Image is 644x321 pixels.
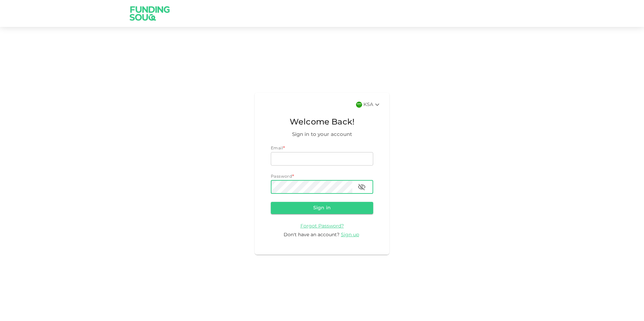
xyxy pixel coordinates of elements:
[271,146,283,150] span: Email
[356,102,362,108] img: flag-sa.b9a346574cdc8950dd34b50780441f57.svg
[271,180,352,194] input: password
[271,202,373,214] button: Sign in
[284,233,340,237] span: Don't have an account?
[271,116,373,129] span: Welcome Back!
[271,131,373,139] span: Sign in to your account
[271,152,373,166] input: email
[271,175,292,179] span: Password
[363,101,381,109] div: KSA
[300,223,344,228] a: Forgot Password?
[341,233,359,237] span: Sign up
